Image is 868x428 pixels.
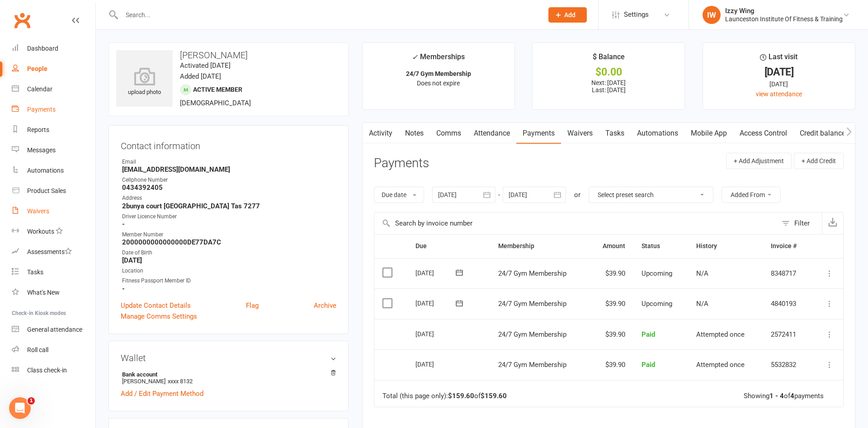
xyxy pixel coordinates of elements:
a: Payments [516,123,561,144]
td: 2572411 [763,319,811,350]
div: Date of Birth [122,249,336,257]
a: Access Control [733,123,793,144]
a: Comms [430,123,467,144]
i: ✓ [412,53,418,61]
div: $ Balance [593,51,625,67]
div: [DATE] [415,327,457,341]
div: Email [122,158,336,166]
div: People [27,65,47,72]
div: [DATE] [711,79,847,89]
li: [PERSON_NAME] [121,370,336,386]
div: Payments [27,106,56,113]
a: Reports [12,120,95,140]
span: 24/7 Gym Membership [498,300,566,308]
iframe: Intercom live chat [9,397,31,419]
a: What's New [12,282,95,303]
span: Upcoming [642,300,672,308]
div: Fitness Passport Member ID [122,277,336,285]
div: Member Number [122,230,336,239]
div: Calendar [27,85,52,93]
a: Waivers [12,201,95,221]
strong: Bank account [122,371,332,378]
span: xxxx 8132 [168,378,193,385]
div: Filter [794,218,810,229]
a: Credit balance [793,123,852,144]
a: Add / Edit Payment Method [121,388,203,399]
div: Messages [27,146,56,154]
td: $39.90 [588,319,633,350]
a: Update Contact Details [121,300,191,311]
span: Add [564,11,576,19]
td: $39.90 [588,288,633,319]
a: Flag [246,300,259,311]
div: [DATE] [415,357,457,371]
td: 8348717 [763,258,811,289]
strong: 2bunya court [GEOGRAPHIC_DATA] Tas 7277 [122,202,336,210]
div: upload photo [116,67,173,97]
a: Class kiosk mode [12,360,95,381]
a: Attendance [467,123,516,144]
time: Activated [DATE] [180,61,231,70]
div: Showing of payments [744,392,824,400]
a: Waivers [561,123,599,144]
strong: - [122,220,336,228]
a: Messages [12,140,95,160]
a: Roll call [12,340,95,360]
span: Paid [642,330,655,339]
div: or [574,189,580,200]
button: Due date [374,187,424,203]
strong: $159.60 [481,392,507,400]
h3: Contact information [121,137,336,151]
time: Added [DATE] [180,72,221,80]
button: Add [548,7,587,23]
div: Izzy Wing [725,7,843,15]
td: 5532832 [763,349,811,380]
div: Address [122,194,336,202]
span: Attempted once [696,330,745,339]
span: [DEMOGRAPHIC_DATA] [180,99,251,107]
a: Notes [399,123,430,144]
a: Clubworx [11,9,33,32]
a: Automations [631,123,684,144]
th: Due [407,235,490,258]
a: Dashboard [12,38,95,59]
a: Mobile App [684,123,733,144]
span: Active member [193,86,242,93]
div: Cellphone Number [122,176,336,184]
th: Membership [490,235,588,258]
span: Paid [642,361,655,369]
button: Added From [722,187,781,203]
input: Search by invoice number [374,212,777,234]
div: What's New [27,289,60,296]
a: Activity [363,123,399,144]
strong: 0434392405 [122,183,336,192]
span: 1 [28,397,35,404]
button: Filter [777,212,822,234]
strong: [EMAIL_ADDRESS][DOMAIN_NAME] [122,165,336,174]
span: 24/7 Gym Membership [498,330,566,339]
strong: 4 [790,392,794,400]
strong: [DATE] [122,256,336,264]
span: Attempted once [696,361,745,369]
div: Total (this page only): of [382,392,507,400]
div: Product Sales [27,187,66,194]
strong: 1 - 4 [769,392,784,400]
td: $39.90 [588,258,633,289]
span: N/A [696,269,708,277]
a: Payments [12,99,95,120]
a: Automations [12,160,95,181]
th: Invoice # [763,235,811,258]
strong: 24/7 Gym Membership [406,70,471,77]
div: Automations [27,167,64,174]
div: Location [122,267,336,275]
th: Status [633,235,688,258]
strong: - [122,285,336,293]
a: Archive [314,300,336,311]
a: General attendance kiosk mode [12,320,95,340]
div: [DATE] [415,266,457,280]
strong: 2000000000000000DE77DA7C [122,238,336,246]
div: [DATE] [711,67,847,77]
p: Next: [DATE] Last: [DATE] [541,79,676,94]
div: IW [703,6,721,24]
div: Reports [27,126,49,133]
